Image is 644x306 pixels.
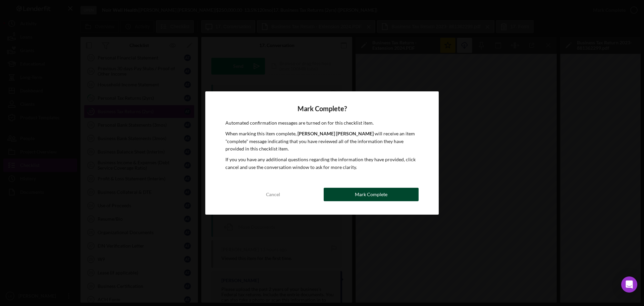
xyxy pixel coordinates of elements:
b: [PERSON_NAME] [PERSON_NAME] [298,131,374,136]
button: Cancel [225,188,320,201]
button: Mark Complete [324,188,419,201]
div: Open Intercom Messenger [621,276,637,293]
p: When marking this item complete, will receive an item "complete" message indicating that you have... [225,130,419,152]
div: Cancel [266,188,280,201]
div: Mark Complete [355,188,387,201]
p: Automated confirmation messages are turned on for this checklist item. [225,119,419,127]
h4: Mark Complete? [225,105,419,113]
p: If you you have any additional questions regarding the information they have provided, click canc... [225,156,419,171]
